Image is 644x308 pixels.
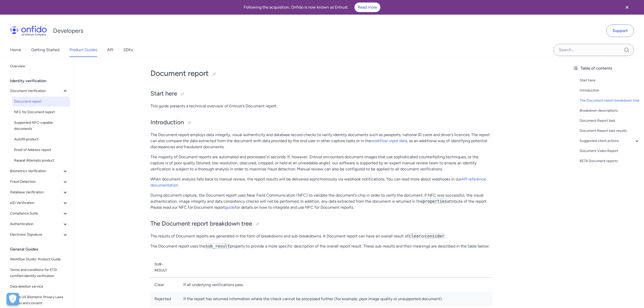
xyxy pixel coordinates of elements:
[53,27,83,35] h1: Developers
[8,219,70,229] button: Authentication
[150,243,493,249] p: The Document report uses the property to provide a more specific description of the overall repor...
[573,65,640,71] div: Table of contents
[580,118,640,124] a: Document Report task
[123,43,133,57] a: SDKs
[7,293,19,305] div: Cookie Preferences
[618,1,636,14] button: Close banner
[12,118,70,134] a: Supported NFC-capable documents
[8,282,70,292] a: Data deletion service
[409,233,421,239] code: clear
[205,243,230,249] code: sub_result
[150,292,179,306] td: Rejected
[580,138,640,144] a: Suggested client actions
[150,233,493,239] p: The results of Document reports are generated in the form of breakdowns and sub-breakdowns. A Doc...
[580,108,640,114] a: Breakdown descriptions
[10,179,62,185] span: Fraud Detection
[10,200,62,206] span: eID Verification
[12,134,70,144] a: Autofill product
[10,189,62,195] span: Database Verification
[10,244,72,254] div: General Guides
[580,77,640,83] a: Start here
[553,44,634,56] input: Onfido search input field
[14,147,68,153] span: Proof of Address report
[10,43,21,57] a: Home
[150,220,493,228] h2: The Document report breakdown tree
[8,177,70,187] button: Fraud Detection
[10,294,68,306] span: Onfido US Biometric Privacy Laws notices and consent
[150,278,179,292] td: Clear
[425,233,445,239] code: consider
[8,208,70,219] button: Compliance Suite
[10,267,68,279] span: Terms and conditions for ETSI certified identity verification
[10,210,62,217] span: Compliance Suite
[8,230,70,240] button: Electronic Signature
[8,86,70,96] button: Document Verification
[580,148,640,154] a: Document Video Report
[580,128,640,134] a: Document Report task results
[354,3,380,12] a: Read more
[150,192,493,210] p: During document capture, the Document report uses Near Field Communication (NFC) to validate the ...
[150,177,486,188] a: API reference documentation
[7,293,19,305] button: Open Preferences
[12,145,70,155] a: Proof of Address report
[14,109,68,115] span: NFC for Document report
[6,3,618,12] div: Following the acquisition, Onfido is now known as Entrust.
[8,265,70,281] a: Terms and conditions for ETSI certified identity verification
[12,156,70,166] a: Repeat Attempts product
[10,88,62,94] span: Document Verification
[8,166,70,176] button: Biometrics Verification
[150,89,493,98] h2: Start here
[150,154,493,172] p: The majority of Document reports are automated and processed in seconds. If, however, Entrust enc...
[12,97,70,107] a: Document report
[14,158,68,164] span: Repeat Attempts product
[150,176,493,188] p: When document analysis falls back to manual review, the report results will be delivered asynchro...
[10,26,47,36] img: Onfido Logo
[10,221,62,227] span: Authentication
[624,4,630,10] svg: Close banner
[10,256,68,262] span: Workflow Studio: Product Guide
[580,158,640,164] a: BETA Document reports
[107,43,113,57] a: API
[8,61,70,71] a: Overview
[422,199,447,204] code: properties
[10,63,68,69] span: Overview
[8,187,70,197] button: Database Verification
[10,284,68,290] span: Data deletion service
[179,292,493,306] td: If the report has returned information where the check cannot be processed further (for example, ...
[69,43,97,57] a: Product Guides
[225,205,235,210] a: guide
[8,198,70,208] button: eID Verification
[31,43,59,57] a: Getting Started
[150,118,493,127] h2: Introduction
[14,136,68,142] span: Autofill product
[580,98,640,104] a: The Document report breakdown tree
[150,257,179,278] th: Sub-result
[14,120,68,132] span: Supported NFC-capable documents
[8,254,70,264] a: Workflow Studio: Product Guide
[150,68,493,78] h1: Document report
[606,24,634,37] a: Support
[12,107,70,117] a: NFC for Document report
[580,87,640,94] a: Introduction
[10,232,62,238] span: Electronic Signature
[10,168,62,174] span: Biometrics Verification
[150,103,493,109] p: This guide presents a technical overview of Entrust's Document report.
[371,138,407,143] a: workflow input data
[179,278,493,292] td: If all underlying verifications pass.
[10,76,72,86] div: Identity verification
[14,99,68,105] span: Document report
[150,132,493,150] p: The Document report employs data integrity, visual authenticity and database record checks to ver...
